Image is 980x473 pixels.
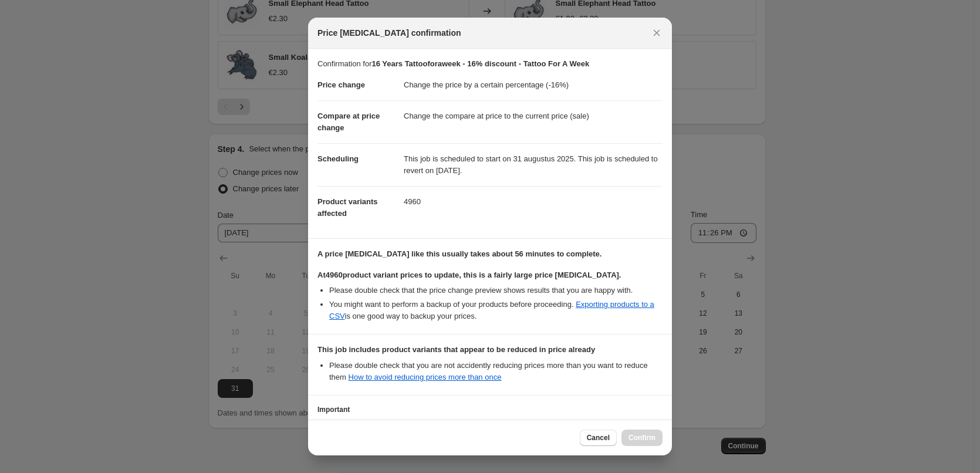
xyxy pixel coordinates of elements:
span: Compare at price change [317,112,380,132]
button: Cancel [580,430,617,446]
span: Price change [317,80,365,89]
span: Price [MEDICAL_DATA] confirmation [317,27,461,39]
p: Confirmation for [317,58,663,70]
li: Please double check that the price change preview shows results that you are happy with. [329,285,663,296]
span: Cancel [587,433,610,442]
button: Close [648,25,665,41]
b: This job includes product variants that appear to be reduced in price already [317,345,595,354]
h3: Important [317,405,663,414]
li: You might want to perform a backup of your products before proceeding. is one good way to backup ... [329,299,663,322]
b: A price [MEDICAL_DATA] like this usually takes about 56 minutes to complete. [317,249,601,258]
li: Please double check that you are not accidently reducing prices more than you want to reduce them [329,360,663,383]
a: Exporting products to a CSV [329,300,654,320]
dd: Change the price by a certain percentage (-16%) [404,70,663,100]
dd: Change the compare at price to the current price (sale) [404,100,663,131]
span: Scheduling [317,154,359,163]
b: 16 Years Tattooforaweek - 16% discount - Tattoo For A Week [371,59,589,68]
li: An email will be sent to when the job has completed . [329,418,663,430]
a: How to avoid reducing prices more than once [349,373,502,381]
span: Product variants affected [317,197,378,218]
dd: 4960 [404,186,663,217]
b: At 4960 product variant prices to update, this is a fairly large price [MEDICAL_DATA]. [317,271,621,279]
dd: This job is scheduled to start on 31 augustus 2025. This job is scheduled to revert on [DATE]. [404,143,663,186]
b: [EMAIL_ADDRESS][DOMAIN_NAME] [407,419,540,428]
